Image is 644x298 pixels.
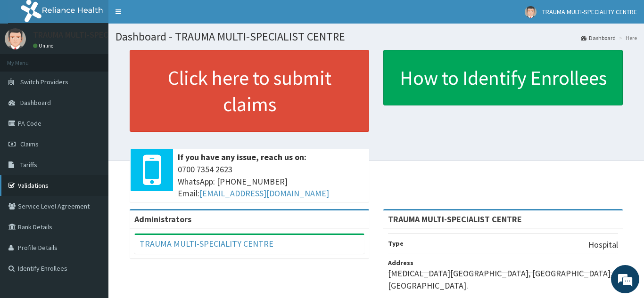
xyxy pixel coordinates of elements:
[5,28,26,49] img: User Image
[388,214,522,225] strong: TRAUMA MULTI-SPECIALIST CENTRE
[140,238,273,249] a: TRAUMA MULTI-SPECIALITY CENTRE
[178,152,306,162] b: If you have any issue, reach us on:
[542,8,637,16] span: TRAUMA MULTI-SPECIALITY CENTRE
[178,163,364,200] span: 0700 7354 2623 WhatsApp: [PHONE_NUMBER] Email:
[130,50,369,132] a: Click here to submit claims
[199,188,329,199] a: [EMAIL_ADDRESS][DOMAIN_NAME]
[617,34,637,42] li: Here
[20,161,37,169] span: Tariffs
[388,258,413,267] b: Address
[20,78,68,86] span: Switch Providers
[116,31,637,43] h1: Dashboard - TRAUMA MULTI-SPECIALIST CENTRE
[581,34,616,42] a: Dashboard
[134,214,191,225] b: Administrators
[33,42,56,49] a: Online
[388,267,618,291] p: [MEDICAL_DATA][GEOGRAPHIC_DATA], [GEOGRAPHIC_DATA], [GEOGRAPHIC_DATA].
[383,50,623,105] a: How to Identify Enrollees
[388,239,404,248] b: Type
[20,140,39,148] span: Claims
[588,239,618,251] p: Hospital
[525,6,537,18] img: User Image
[33,31,162,39] p: TRAUMA MULTI-SPECIALITY CENTRE
[20,98,51,107] span: Dashboard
